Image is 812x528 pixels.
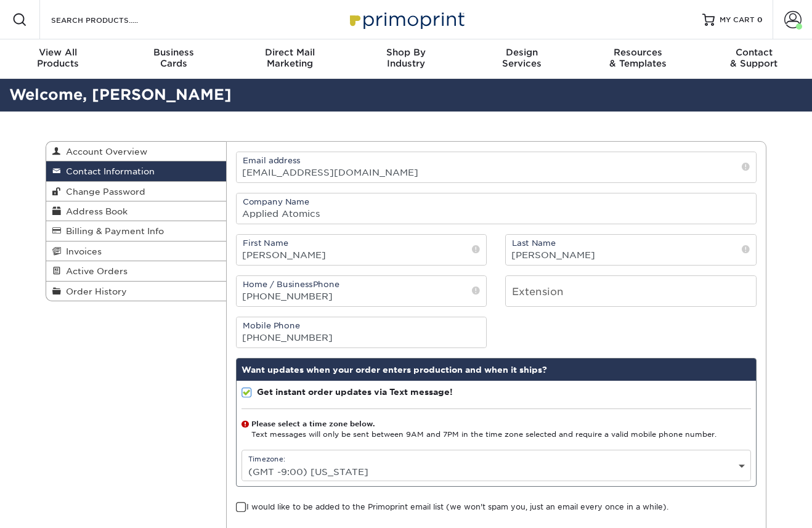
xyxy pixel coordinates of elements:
[257,387,453,397] strong: Get instant order updates via Text message!
[696,47,812,58] span: Contact
[696,39,812,79] a: Contact& Support
[46,161,226,181] a: Contact Information
[242,419,752,441] div: Text messages will only be sent between 9AM and 7PM in the time zone selected and require a valid...
[580,47,696,69] div: & Templates
[580,39,696,79] a: Resources& Templates
[46,182,226,201] a: Change Password
[116,47,232,69] div: Cards
[61,206,128,216] span: Address Book
[464,39,580,79] a: DesignServices
[50,12,170,27] input: SEARCH PRODUCTS.....
[696,47,812,69] div: & Support
[61,246,102,256] span: Invoices
[61,286,127,296] span: Order History
[344,6,468,33] img: Primoprint
[46,201,226,221] a: Address Book
[61,266,128,276] span: Active Orders
[46,221,226,241] a: Billing & Payment Info
[464,47,580,69] div: Services
[251,420,375,428] strong: Please select a time zone below.
[46,242,226,261] a: Invoices
[116,39,232,79] a: BusinessCards
[61,226,164,236] span: Billing & Payment Info
[116,47,232,58] span: Business
[46,261,226,281] a: Active Orders
[232,39,348,79] a: Direct MailMarketing
[348,39,464,79] a: Shop ByIndustry
[720,15,755,25] span: MY CART
[46,282,226,301] a: Order History
[232,47,348,69] div: Marketing
[232,47,348,58] span: Direct Mail
[757,15,763,24] span: 0
[348,47,464,58] span: Shop By
[61,187,145,197] span: Change Password
[348,47,464,69] div: Industry
[61,166,155,176] span: Contact Information
[237,359,757,381] div: Want updates when your order enters production and when it ships?
[236,502,668,513] label: I would like to be added to the Primoprint email list (we won't spam you, just an email every onc...
[464,47,580,58] span: Design
[580,47,696,58] span: Resources
[61,147,147,156] span: Account Overview
[46,142,226,161] a: Account Overview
